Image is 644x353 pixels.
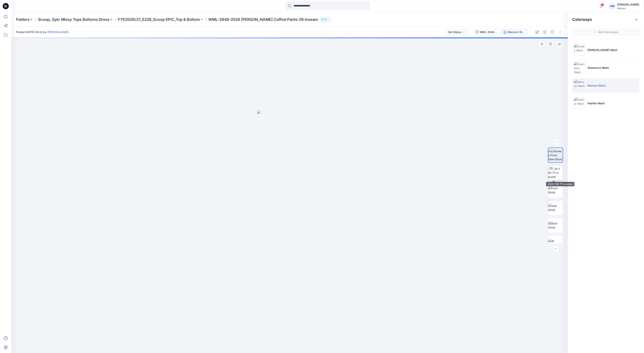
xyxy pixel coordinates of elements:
[208,17,318,22] p: WML-3948-2026 [PERSON_NAME] Cuffed Pants-29 Inseam
[501,29,528,35] button: Manson Wash
[609,3,616,10] div: GM
[118,17,200,22] a: FYE2026/27_S226_Scoop EPIC_Top & Bottom
[617,2,639,7] div: [PERSON_NAME]
[47,30,69,34] a: [PERSON_NAME]
[548,186,563,194] img: Front Ghost
[548,167,563,179] img: 2024 Y 90 TT w avatar
[572,17,592,22] h2: Colorways
[16,17,30,22] a: Folders
[324,17,326,22] p: 11
[480,30,497,34] div: WML-3948-2026 [PERSON_NAME] Cuffed Pants-29 Inseam_Full Colorway
[601,3,604,6] span: 2
[473,29,500,35] button: WML-3948-2026 [PERSON_NAME] Cuffed Pants-29 Inseam_Full Colorway
[588,66,609,70] p: Greenwich Wash
[257,111,322,353] img: eyJhbGciOiJIUzI1NiIsImtpZCI6IjAiLCJzbHQiOiJzZXMiLCJ0eXAiOiJKV1QifQ.eyJkYXRhIjp7InR5cGUiOiJzdG9yYW...
[542,29,548,35] button: Details
[588,83,605,87] p: Manson Wash
[508,30,525,34] div: Manson Wash
[548,239,563,247] img: All colorways
[574,80,585,91] img: Manson Wash
[320,17,331,22] button: 11
[588,101,605,105] p: Feather Wash
[588,48,617,52] p: [PERSON_NAME] Wash
[574,62,585,73] img: Greenwich Wash
[617,7,639,10] div: Walmart
[548,149,563,161] img: Colorway Front View Ghost
[38,17,109,22] a: Scoop_ Epic Missy Tops Bottoms Dress
[548,221,563,229] img: Back Ghost
[548,204,563,212] img: Side Ghost
[574,44,585,56] img: Crosby Wash
[574,97,585,109] img: Feather Wash
[16,30,69,34] span: Posted [DATE] 04:32 by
